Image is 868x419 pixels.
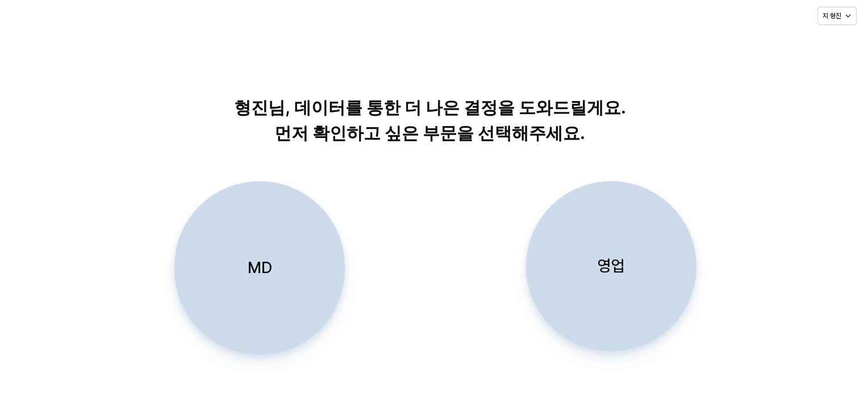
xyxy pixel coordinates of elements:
p: 영업 [598,255,625,276]
p: 지 형진 [823,11,841,20]
button: MD [174,181,344,355]
p: MD [247,257,272,278]
p: 형진님, 데이터를 통한 더 나은 결정을 도와드릴게요. 먼저 확인하고 싶은 부문을 선택해주세요. [140,95,720,146]
button: 영업 [526,181,696,351]
button: 지 형진 [817,7,857,25]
